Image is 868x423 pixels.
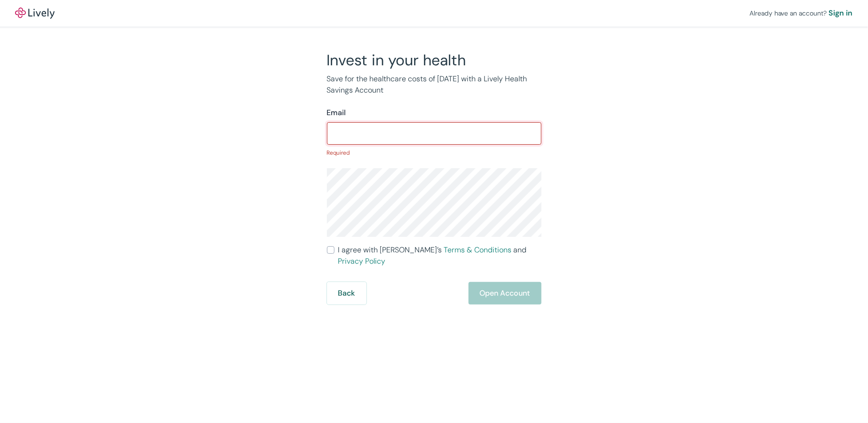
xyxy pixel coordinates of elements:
label: Email [327,107,346,118]
p: Required [327,149,542,157]
a: Terms & Conditions [444,245,512,255]
img: Lively [15,8,55,19]
h2: Invest in your health [327,51,542,70]
a: LivelyLively [15,8,55,19]
p: Save for the healthcare costs of [DATE] with a Lively Health Savings Account [327,73,542,96]
a: Privacy Policy [338,256,386,266]
div: Already have an account? [749,8,853,19]
span: I agree with [PERSON_NAME]’s and [338,244,542,267]
a: Sign in [829,8,853,19]
button: Back [327,282,366,305]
